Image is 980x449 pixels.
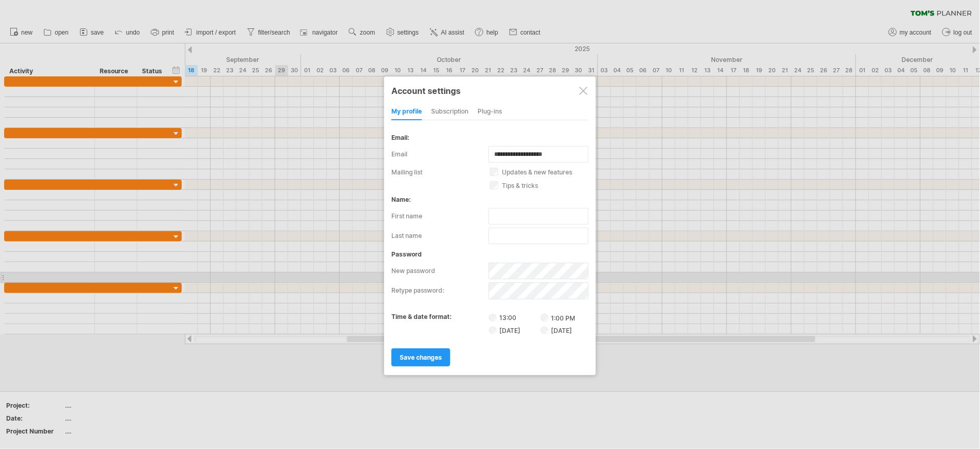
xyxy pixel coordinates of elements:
[391,313,452,320] label: time & date format:
[391,228,488,244] label: last name
[391,348,450,366] a: save changes
[391,81,589,100] div: Account settings
[541,314,576,322] label: 1:00 PM
[489,327,497,334] input: [DATE]
[541,327,548,334] input: [DATE]
[541,327,573,334] label: [DATE]
[489,313,539,322] label: 13:00
[391,208,488,224] label: first name
[391,250,589,258] div: password
[490,168,600,176] label: updates & new features
[431,104,468,120] div: subscription
[490,182,600,189] label: tips & tricks
[391,104,422,120] div: my profile
[391,263,488,280] label: new password
[489,326,539,335] label: [DATE]
[391,196,589,203] div: name:
[541,314,548,322] input: 1:00 PM
[391,282,488,299] label: retype password:
[478,104,502,120] div: Plug-ins
[489,314,497,322] input: 13:00
[391,134,589,141] div: email:
[400,354,442,361] span: save changes
[391,168,490,176] label: mailing list
[391,146,488,163] label: email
